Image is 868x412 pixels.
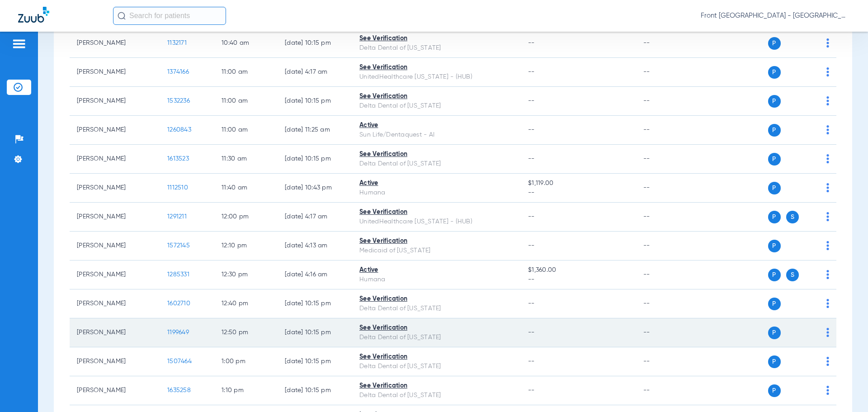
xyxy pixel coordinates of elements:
div: See Verification [359,381,514,391]
span: P [768,298,781,310]
div: Delta Dental of [US_STATE] [359,304,514,313]
div: Delta Dental of [US_STATE] [359,101,514,111]
img: group-dot-blue.svg [826,125,829,134]
img: group-dot-blue.svg [826,270,829,279]
span: P [768,211,781,223]
td: 10:40 AM [214,29,278,58]
img: group-dot-blue.svg [826,67,829,76]
td: [DATE] 10:15 PM [278,145,352,174]
div: See Verification [359,323,514,333]
td: [PERSON_NAME] [70,87,160,116]
td: [DATE] 4:16 AM [278,260,352,289]
img: group-dot-blue.svg [826,328,829,337]
span: -- [528,387,535,393]
td: [DATE] 10:15 PM [278,376,352,405]
div: See Verification [359,294,514,304]
td: -- [636,29,697,58]
td: -- [636,116,697,145]
img: hamburger-icon [12,38,26,49]
img: Search Icon [118,12,126,20]
div: Active [359,265,514,275]
td: [PERSON_NAME] [70,318,160,347]
span: -- [528,300,535,307]
td: [DATE] 10:15 PM [278,347,352,376]
span: -- [528,127,535,133]
div: Active [359,179,514,188]
div: See Verification [359,92,514,101]
span: -- [528,156,535,162]
td: 12:40 PM [214,289,278,318]
span: P [768,182,781,194]
td: [DATE] 10:15 PM [278,87,352,116]
td: -- [636,347,697,376]
span: S [786,269,799,281]
span: 1199649 [167,329,189,336]
span: 1507464 [167,358,192,365]
span: -- [528,275,628,284]
td: 11:40 AM [214,174,278,203]
span: -- [528,98,535,104]
td: 12:10 PM [214,232,278,260]
span: -- [528,329,535,336]
div: Chat Widget [823,369,868,412]
img: group-dot-blue.svg [826,183,829,192]
div: See Verification [359,208,514,217]
div: Active [359,121,514,130]
div: UnitedHealthcare [US_STATE] - (HUB) [359,217,514,227]
span: 1532236 [167,98,190,104]
span: P [768,327,781,339]
span: P [768,269,781,281]
td: [PERSON_NAME] [70,174,160,203]
span: 1260843 [167,127,191,133]
span: P [768,355,781,368]
span: $1,119.00 [528,179,628,188]
span: -- [528,40,535,46]
img: group-dot-blue.svg [826,241,829,250]
span: -- [528,213,535,220]
td: 1:00 PM [214,347,278,376]
div: Delta Dental of [US_STATE] [359,362,514,371]
td: 1:10 PM [214,376,278,405]
span: P [768,95,781,108]
img: group-dot-blue.svg [826,299,829,308]
span: 1572145 [167,242,190,249]
div: See Verification [359,63,514,72]
span: 1112510 [167,185,188,191]
span: 1602710 [167,300,190,307]
td: [PERSON_NAME] [70,260,160,289]
td: 11:00 AM [214,58,278,87]
span: -- [528,358,535,365]
span: P [768,124,781,137]
td: [PERSON_NAME] [70,289,160,318]
td: -- [636,203,697,232]
td: [DATE] 10:15 PM [278,29,352,58]
td: [PERSON_NAME] [70,145,160,174]
div: See Verification [359,237,514,246]
span: -- [528,242,535,249]
td: [PERSON_NAME] [70,116,160,145]
span: P [768,153,781,166]
span: 1291211 [167,213,187,220]
img: group-dot-blue.svg [826,212,829,221]
span: P [768,37,781,50]
td: [DATE] 10:15 PM [278,289,352,318]
img: group-dot-blue.svg [826,96,829,105]
div: UnitedHealthcare [US_STATE] - (HUB) [359,72,514,82]
span: $1,360.00 [528,265,628,275]
span: P [768,384,781,397]
td: [PERSON_NAME] [70,232,160,260]
span: Front [GEOGRAPHIC_DATA] - [GEOGRAPHIC_DATA] | My Community Dental Centers [701,11,850,20]
td: 12:00 PM [214,203,278,232]
td: [DATE] 4:13 AM [278,232,352,260]
span: 1285331 [167,271,189,278]
div: Sun Life/Dentaquest - AI [359,130,514,140]
span: 1613523 [167,156,189,162]
td: [DATE] 11:25 AM [278,116,352,145]
td: [DATE] 4:17 AM [278,203,352,232]
span: P [768,66,781,79]
div: Delta Dental of [US_STATE] [359,333,514,342]
td: -- [636,260,697,289]
div: Humana [359,188,514,198]
div: Medicaid of [US_STATE] [359,246,514,256]
span: 1635258 [167,387,191,393]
